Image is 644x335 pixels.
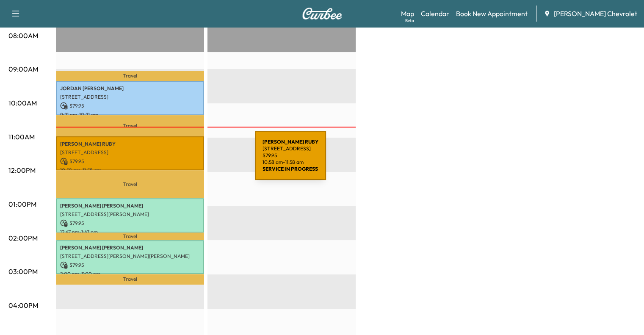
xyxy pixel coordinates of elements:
p: 9:21 am - 10:21 am [60,111,200,118]
p: 09:00AM [8,64,38,74]
p: 03:00PM [8,266,38,277]
p: $ 79.95 [60,158,200,165]
p: [PERSON_NAME] RUBY [60,141,200,147]
p: 04:00PM [8,300,38,310]
p: Travel [56,233,204,240]
img: Curbee Logo [302,8,343,19]
p: 02:00PM [8,233,38,243]
p: Travel [56,274,204,284]
p: [STREET_ADDRESS] [60,94,200,100]
p: [PERSON_NAME] [PERSON_NAME] [60,244,200,251]
p: $ 79.95 [60,102,200,110]
p: 11:00AM [8,132,35,142]
p: 2:00 pm - 3:00 pm [60,271,200,277]
p: 01:00PM [8,199,36,209]
p: Travel [56,71,204,81]
p: Travel [56,170,204,198]
p: [STREET_ADDRESS][PERSON_NAME] [60,211,200,218]
p: [STREET_ADDRESS][PERSON_NAME][PERSON_NAME] [60,253,200,260]
div: Beta [405,17,414,24]
span: [PERSON_NAME] Chevrolet [554,8,637,19]
a: MapBeta [401,8,414,19]
p: 10:58 am - 11:58 am [60,167,200,174]
p: $ 79.95 [60,261,200,269]
p: 10:00AM [8,98,37,108]
p: $ 79.95 [60,219,200,227]
p: [PERSON_NAME] [PERSON_NAME] [60,202,200,209]
a: Book New Appointment [456,8,528,19]
p: JORDAN [PERSON_NAME] [60,85,200,92]
p: Travel [56,115,204,136]
p: 12:00PM [8,165,36,175]
p: [STREET_ADDRESS] [60,149,200,156]
p: 08:00AM [8,30,38,41]
a: Calendar [421,8,449,19]
p: 12:47 pm - 1:47 pm [60,229,200,235]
